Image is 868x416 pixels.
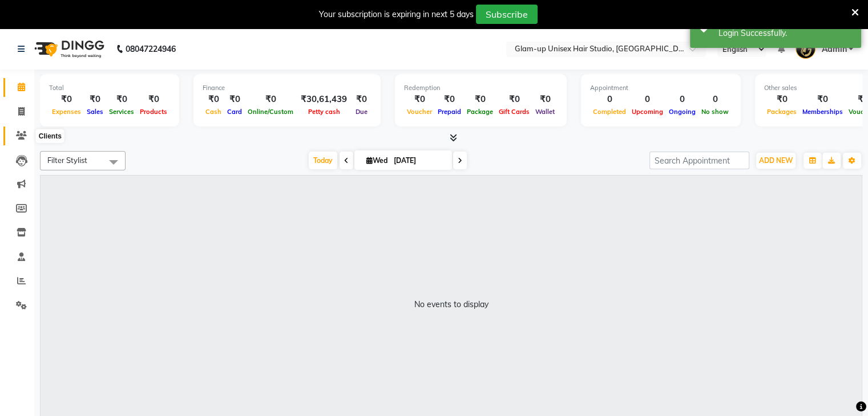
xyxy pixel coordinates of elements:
img: logo [29,33,107,65]
div: ₹0 [404,93,435,106]
div: 0 [590,93,629,106]
div: ₹0 [224,93,245,106]
span: Today [309,152,337,169]
div: ₹0 [106,93,137,106]
span: Products [137,108,170,116]
span: Wed [364,156,390,165]
img: Admin [796,39,815,59]
span: Sales [84,108,106,116]
span: Upcoming [629,108,666,116]
div: ₹0 [764,93,800,106]
div: ₹0 [435,93,464,106]
div: 0 [666,93,699,106]
div: ₹0 [496,93,532,106]
span: Completed [590,108,629,116]
span: Expenses [49,108,84,116]
input: 2025-09-03 [390,152,447,169]
span: Admin [821,43,846,55]
div: Appointment [590,83,732,93]
div: Finance [203,83,372,93]
span: ADD NEW [759,156,793,165]
span: Services [106,108,137,116]
span: No show [699,108,732,116]
span: Package [464,108,496,116]
span: Due [353,108,370,116]
span: Petty cash [305,108,343,116]
span: Memberships [800,108,846,116]
div: ₹0 [245,93,296,106]
div: ₹0 [84,93,106,106]
span: Card [224,108,245,116]
div: 0 [699,93,732,106]
span: Filter Stylist [47,156,87,165]
div: 0 [629,93,666,106]
div: No events to display [414,299,488,311]
span: Wallet [532,108,558,116]
div: ₹0 [800,93,846,106]
div: ₹0 [203,93,224,106]
span: Packages [764,108,800,116]
div: Clients [36,129,64,143]
span: Voucher [404,108,435,116]
div: Redemption [404,83,558,93]
div: Your subscription is expiring in next 5 days [319,9,474,21]
div: ₹0 [464,93,496,106]
span: Cash [203,108,224,116]
b: 08047224946 [126,33,176,65]
div: ₹0 [49,93,84,106]
span: Gift Cards [496,108,532,116]
div: Total [49,83,170,93]
div: Login Successfully. [718,27,853,39]
div: ₹0 [352,93,372,106]
div: ₹0 [137,93,170,106]
div: ₹30,61,439 [296,93,352,106]
div: ₹0 [532,93,558,106]
span: Prepaid [435,108,464,116]
button: ADD NEW [756,153,796,169]
button: Subscribe [476,5,538,24]
input: Search Appointment [649,152,749,169]
span: Ongoing [666,108,699,116]
span: Online/Custom [245,108,296,116]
